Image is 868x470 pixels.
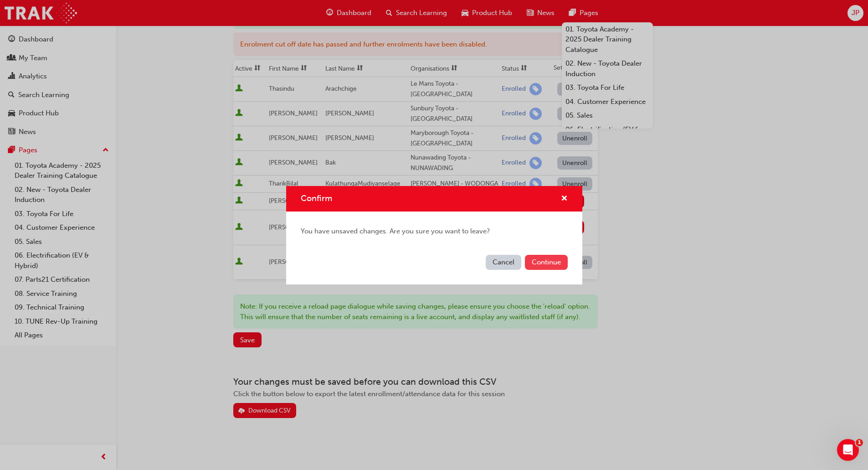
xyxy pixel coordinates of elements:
[286,186,582,284] div: Confirm
[561,193,568,205] button: cross-icon
[837,439,859,461] iframe: Intercom live chat
[856,439,863,446] span: 1
[525,255,568,270] button: Continue
[486,255,521,270] button: Cancel
[301,193,332,203] span: Confirm
[286,212,582,251] div: You have unsaved changes. Are you sure you want to leave?
[561,195,568,203] span: cross-icon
